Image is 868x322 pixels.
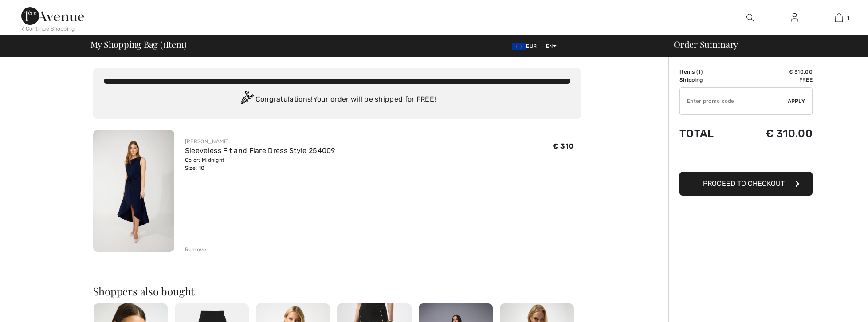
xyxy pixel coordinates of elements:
input: Promo code [680,88,788,114]
div: [PERSON_NAME] [185,137,335,145]
td: Free [735,76,813,84]
span: 1 [847,14,849,22]
span: 1 [698,69,701,75]
img: search the website [746,12,754,23]
div: < Continue Shopping [21,25,75,33]
div: Color: Midnight Size: 10 [185,156,335,172]
div: Order Summary [663,40,863,49]
span: € 310 [553,142,574,150]
div: Congratulations! Your order will be shipped for FREE! [104,91,570,109]
td: Total [679,118,735,149]
a: Sleeveless Fit and Flare Dress Style 254009 [185,146,335,155]
span: Apply [788,97,805,105]
span: 1 [163,38,166,49]
img: Sleeveless Fit and Flare Dress Style 254009 [93,130,174,252]
td: € 310.00 [735,118,813,149]
img: Euro [512,43,526,50]
span: Proceed to Checkout [703,179,785,188]
td: € 310.00 [735,68,813,76]
a: Sign In [784,12,805,24]
div: Remove [185,246,207,254]
iframe: PayPal [679,149,813,169]
td: Shipping [679,76,735,84]
span: EUR [512,43,540,49]
td: Items ( ) [679,68,735,76]
img: My Info [791,12,798,23]
img: Congratulation2.svg [238,91,255,109]
img: 1ère Avenue [21,7,84,25]
img: My Bag [835,12,843,23]
h2: Shoppers also bought [93,286,581,296]
span: EN [546,43,557,49]
span: My Shopping Bag ( Item) [90,40,187,49]
button: Proceed to Checkout [679,172,813,196]
a: 1 [817,12,860,23]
